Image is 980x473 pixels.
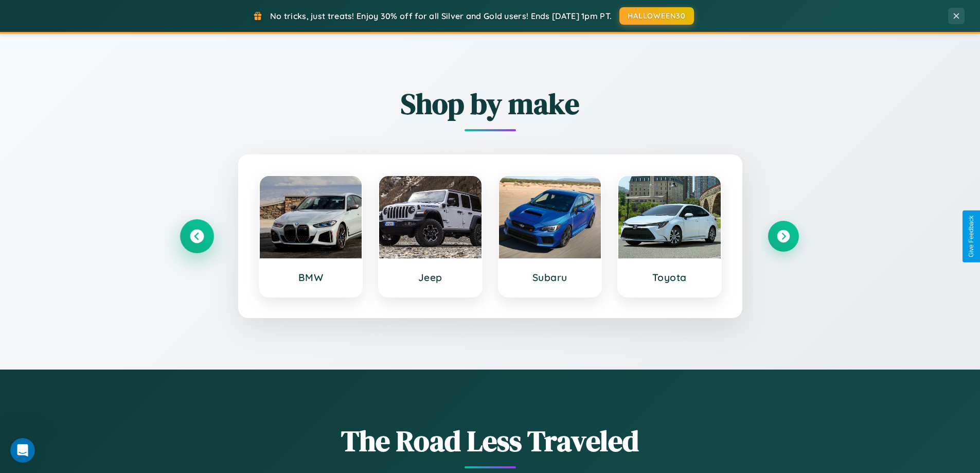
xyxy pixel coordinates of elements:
[10,438,35,463] iframe: Intercom live chat
[968,216,975,257] div: Give Feedback
[509,271,591,284] h3: Subaru
[182,84,799,124] h2: Shop by make
[629,271,710,284] h3: Toyota
[389,271,471,284] h3: Jeep
[182,421,799,461] h1: The Road Less Traveled
[619,7,694,25] button: HALLOWEEN30
[270,11,612,21] span: No tricks, just treats! Enjoy 30% off for all Silver and Gold users! Ends [DATE] 1pm PT.
[270,271,352,284] h3: BMW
